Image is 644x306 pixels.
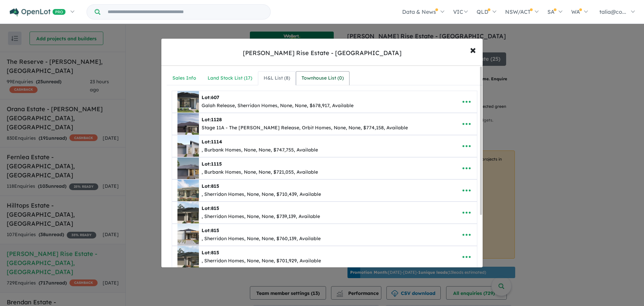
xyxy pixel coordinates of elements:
div: Galah Release, Sherridon Homes, None, None, $678,917, Available [202,102,354,110]
span: talia@co... [599,8,626,15]
img: Wollert%20Rise%20Estate%20-%20Wollert%20-%20Lot%20607___1738544538.png [177,91,199,113]
span: 815 [211,250,219,256]
input: Try estate name, suburb, builder or developer [102,5,269,19]
b: Lot: [202,139,222,145]
b: Lot: [202,94,219,100]
span: 1128 [211,117,222,123]
div: , Burbank Homes, None, None, $747,755, Available [202,146,318,154]
b: Lot: [202,161,222,167]
div: , Sherridon Homes, None, None, $760,139, Available [202,235,321,243]
div: , Sherridon Homes, None, None, $739,139, Available [202,213,320,221]
span: × [470,42,476,57]
b: Lot: [202,250,219,256]
img: Wollert%20Rise%20Estate%20-%20Wollert%20-%20Lot%201115___1749707565.png [177,158,199,179]
div: , Burbank Homes, None, None, $721,055, Available [202,168,318,176]
span: 815 [211,183,219,189]
div: , Sherridon Homes, None, None, $701,929, Available [202,257,321,265]
div: Land Stock List ( 17 ) [208,74,252,82]
img: Wollert%20Rise%20Estate%20-%20Wollert%20-%20Lot%20815___1758592137.png [177,224,199,246]
div: Stage 11A - The [PERSON_NAME] Release, Orbit Homes, None, None, $774,158, Available [202,124,408,132]
b: Lot: [202,117,222,123]
img: Wollert%20Rise%20Estate%20-%20Wollert%20-%20Lot%20815___1758592214.png [177,246,199,268]
img: Wollert%20Rise%20Estate%20-%20Wollert%20-%20Lot%20815___1758592077.png [177,202,199,223]
img: Openlot PRO Logo White [10,8,66,16]
span: 815 [211,227,219,233]
img: Wollert%20Rise%20Estate%20-%20Wollert%20-%20Lot%20815___1758592023.png [177,180,199,201]
b: Lot: [202,205,219,211]
b: Lot: [202,183,219,189]
span: 815 [211,205,219,211]
span: 1115 [211,161,222,167]
span: 607 [211,94,219,100]
div: Sales Info [172,74,196,82]
span: 1114 [211,139,222,145]
b: Lot: [202,227,219,233]
div: Townhouse List ( 0 ) [302,74,344,82]
div: , Sherridon Homes, None, None, $710,439, Available [202,190,321,199]
div: H&L List ( 8 ) [264,74,290,82]
div: [PERSON_NAME] Rise Estate - [GEOGRAPHIC_DATA] [243,49,401,57]
img: Wollert%20Rise%20Estate%20-%20Wollert%20-%20Lot%201114___1749707474.png [177,135,199,157]
img: Wollert%20Rise%20Estate%20-%20Wollert%20-%20Lot%201128___1743479594.png [177,113,199,135]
